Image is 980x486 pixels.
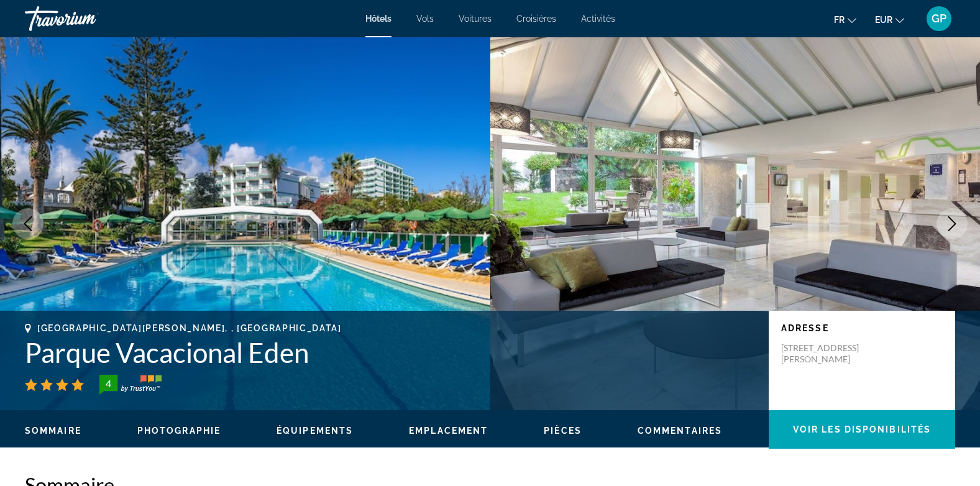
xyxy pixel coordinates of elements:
button: Voir les disponibilités [769,410,955,449]
img: trustyou-badge-hor.svg [99,375,162,395]
a: Activités [581,14,615,24]
span: Photographie [137,426,221,436]
button: Sommaire [25,425,81,436]
button: Emplacement [409,425,488,436]
span: [GEOGRAPHIC_DATA][PERSON_NAME], , [GEOGRAPHIC_DATA] [37,323,342,333]
button: Commentaires [638,425,722,436]
span: Commentaires [638,426,722,436]
span: Emplacement [409,426,488,436]
button: Pièces [544,425,582,436]
button: Photographie [137,425,221,436]
a: Vols [416,14,434,24]
span: fr [834,15,845,25]
button: Previous image [12,208,44,239]
span: EUR [875,15,892,25]
button: Next image [936,208,968,239]
button: User Menu [923,6,955,32]
a: Hôtels [365,14,392,24]
a: Croisières [516,14,556,24]
a: Voitures [459,14,492,24]
button: Change language [834,11,856,29]
div: 4 [96,376,121,391]
span: GP [932,12,946,25]
span: Pièces [544,426,582,436]
h1: Parque Vacacional Eden [25,336,756,369]
a: Travorium [25,2,149,35]
button: Équipements [277,425,353,436]
span: Équipements [277,426,353,436]
button: Change currency [875,11,904,29]
p: Adresse [781,323,943,333]
span: Voir les disponibilités [793,424,931,434]
span: Sommaire [25,426,81,436]
p: [STREET_ADDRESS][PERSON_NAME] [781,342,881,365]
